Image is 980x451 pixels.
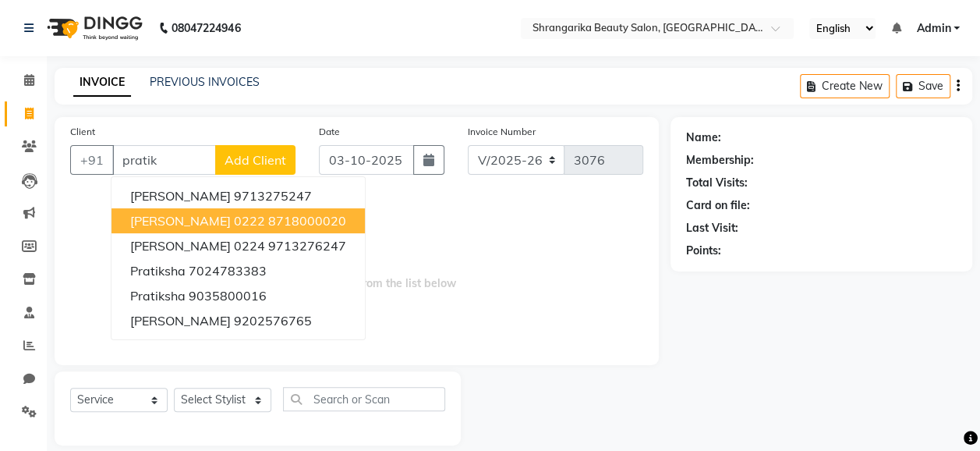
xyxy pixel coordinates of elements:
[225,152,286,168] span: Add Client
[70,125,95,139] label: Client
[686,197,750,214] div: Card on file:
[686,220,738,236] div: Last Visit:
[800,74,890,98] button: Create New
[130,288,186,304] span: pratiksha
[468,125,536,139] label: Invoice Number
[268,238,346,254] ngb-highlight: 9713276247
[234,188,312,204] ngb-highlight: 9713275247
[130,238,265,254] span: [PERSON_NAME] 0224
[130,188,231,204] span: [PERSON_NAME]
[73,69,131,97] a: INVOICE
[172,6,240,50] b: 08047224946
[130,213,265,229] span: [PERSON_NAME] 0222
[283,387,445,411] input: Search or Scan
[70,194,643,350] span: Select & add items from the list below
[70,145,114,175] button: +91
[150,75,260,89] a: PREVIOUS INVOICES
[896,74,950,98] button: Save
[234,313,312,328] ngb-highlight: 9202576765
[130,313,231,328] span: [PERSON_NAME]
[215,145,295,175] button: Add Client
[40,6,147,50] img: logo
[686,130,721,146] div: Name:
[916,20,950,37] span: Admin
[268,213,346,229] ngb-highlight: 8718000020
[130,263,186,279] span: pratiksha
[189,263,267,279] ngb-highlight: 7024783383
[319,125,340,139] label: Date
[112,145,216,175] input: Search by Name/Mobile/Email/Code
[686,175,748,191] div: Total Visits:
[686,152,754,169] div: Membership:
[189,288,267,304] ngb-highlight: 9035800016
[686,243,721,259] div: Points:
